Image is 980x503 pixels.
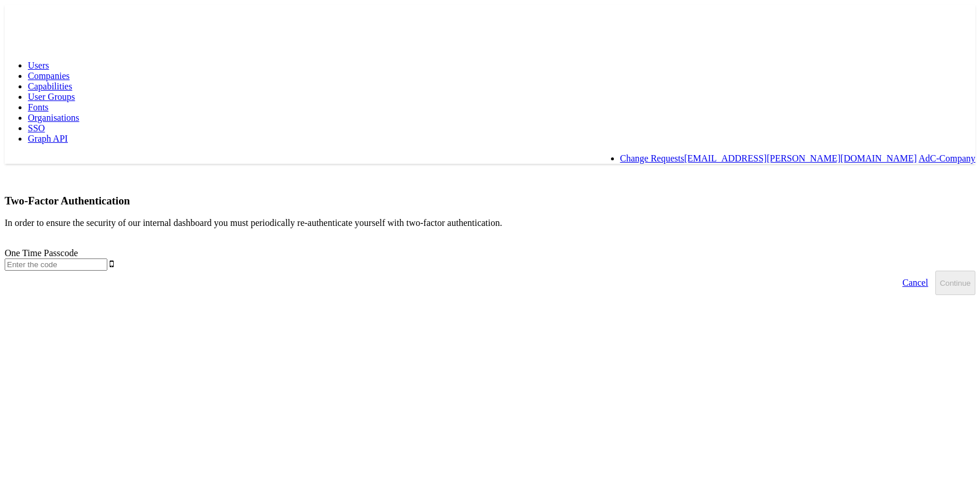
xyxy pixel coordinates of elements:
a: Graph API [28,134,68,143]
a: AdC-Company [918,153,975,163]
button: Continue [935,271,975,295]
a: [EMAIL_ADDRESS][PERSON_NAME][DOMAIN_NAME] [684,153,917,163]
a: Users [28,60,49,70]
a: Fonts [28,102,49,112]
a: User Groups [28,92,75,102]
label: One Time Passcode [5,248,78,258]
h3: Two-Factor Authentication [5,195,975,207]
a: Organisations [28,113,79,123]
a: SSO [28,123,45,133]
a: Change Requests [620,153,685,163]
input: Enter the code [5,258,107,271]
a: Capabilities [28,81,72,91]
a: Cancel [895,271,935,295]
a: Companies [28,71,70,81]
p: In order to ensure the security of our internal dashboard you must periodically re-authenticate y... [5,218,975,228]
